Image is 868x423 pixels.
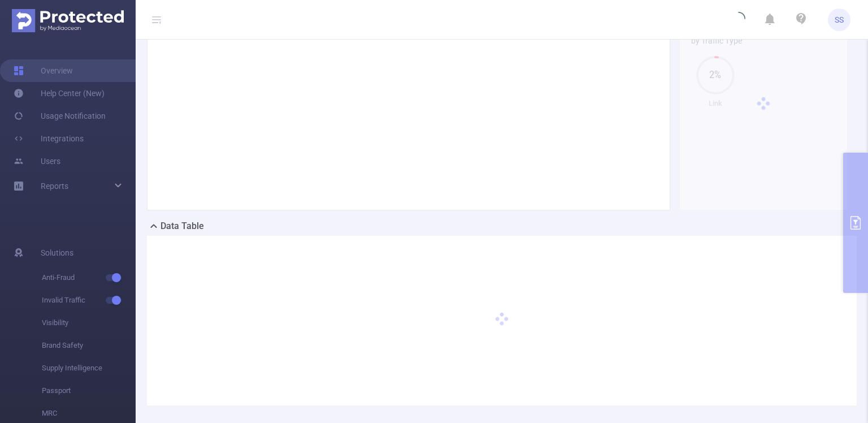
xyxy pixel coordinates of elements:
span: Brand Safety [42,334,136,357]
a: Help Center (New) [14,82,105,105]
span: Supply Intelligence [42,357,136,379]
span: Invalid Traffic [42,289,136,312]
span: Reports [41,182,68,191]
span: Passport [42,379,136,402]
a: Overview [14,59,73,82]
span: Anti-Fraud [42,266,136,289]
span: SS [835,8,844,31]
span: Solutions [41,241,73,264]
span: Visibility [42,312,136,334]
i: icon: loading [732,12,745,28]
a: Reports [41,175,68,197]
a: Users [14,150,60,172]
a: Usage Notification [14,105,106,127]
img: Protected Media [12,9,124,32]
a: Integrations [14,127,84,150]
h2: Data Table [160,219,204,233]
